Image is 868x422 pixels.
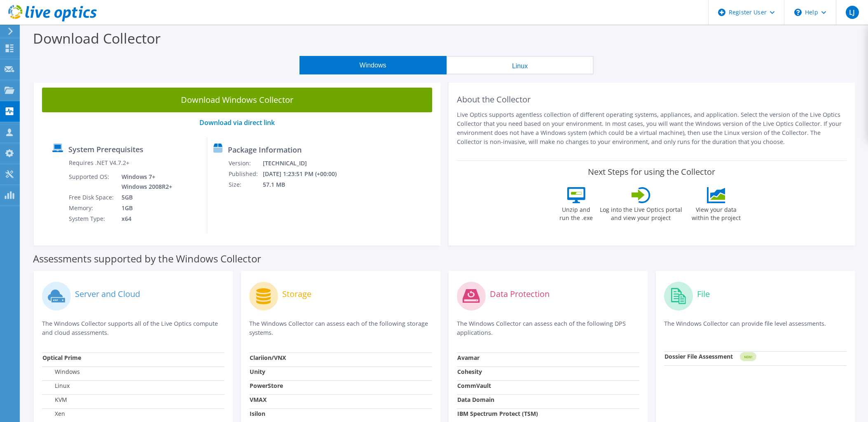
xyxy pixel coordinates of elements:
label: Xen [42,410,65,418]
h2: About the Collector [457,95,847,104]
strong: PowerStore [250,382,283,390]
td: System Type: [68,213,115,224]
a: Download Windows Collector [42,88,432,112]
tspan: NEW! [744,355,752,359]
strong: Dossier File Assessment [664,352,733,360]
label: Assessments supported by the Windows Collector [33,255,261,263]
label: System Prerequisites [68,145,143,153]
td: [TECHNICAL_ID] [262,158,348,169]
strong: Clariion/VNX [250,354,286,362]
label: Storage [282,290,311,298]
strong: Isilon [250,410,265,417]
label: Next Steps for using the Collector [588,167,715,177]
label: File [697,290,710,298]
label: Linux [42,382,70,390]
td: Memory: [68,203,115,213]
p: The Windows Collector can assess each of the following storage systems. [249,319,432,337]
td: Published: [228,169,262,179]
p: The Windows Collector can assess each of the following DPS applications. [457,319,639,337]
strong: Avamar [457,354,480,362]
strong: VMAX [250,396,267,403]
td: Size: [228,179,262,190]
label: Unzip and run the .exe [557,203,595,222]
span: LJ [846,6,859,19]
strong: Data Domain [457,396,494,403]
td: 1GB [115,203,174,213]
td: [DATE] 1:23:51 PM (+00:00) [262,169,348,179]
strong: CommVault [457,382,491,390]
td: x64 [115,213,174,224]
label: KVM [42,396,67,404]
label: Log into the Live Optics portal and view your project [599,203,683,222]
p: Live Optics supports agentless collection of different operating systems, appliances, and applica... [457,110,847,146]
label: Windows [42,368,80,376]
strong: IBM Spectrum Protect (TSM) [457,410,538,417]
strong: Optical Prime [42,354,81,362]
td: 57.1 MB [262,179,348,190]
strong: Unity [250,368,265,376]
td: Version: [228,158,262,169]
td: 5GB [115,192,174,203]
p: The Windows Collector supports all of the Live Optics compute and cloud assessments. [42,319,225,337]
p: The Windows Collector can provide file level assessments. [664,319,847,336]
td: Supported OS: [68,172,115,192]
label: Data Protection [490,290,550,298]
svg: \n [794,9,802,16]
button: Linux [447,56,594,74]
label: Download Collector [33,29,161,48]
a: Download via direct link [199,118,275,127]
label: Package Information [228,146,302,154]
label: Requires .NET V4.7.2+ [69,159,129,167]
button: Windows [299,56,447,74]
td: Free Disk Space: [68,192,115,203]
td: Windows 7+ Windows 2008R2+ [115,172,174,192]
strong: Cohesity [457,368,482,376]
label: View your data within the project [687,203,746,222]
label: Server and Cloud [75,290,140,298]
